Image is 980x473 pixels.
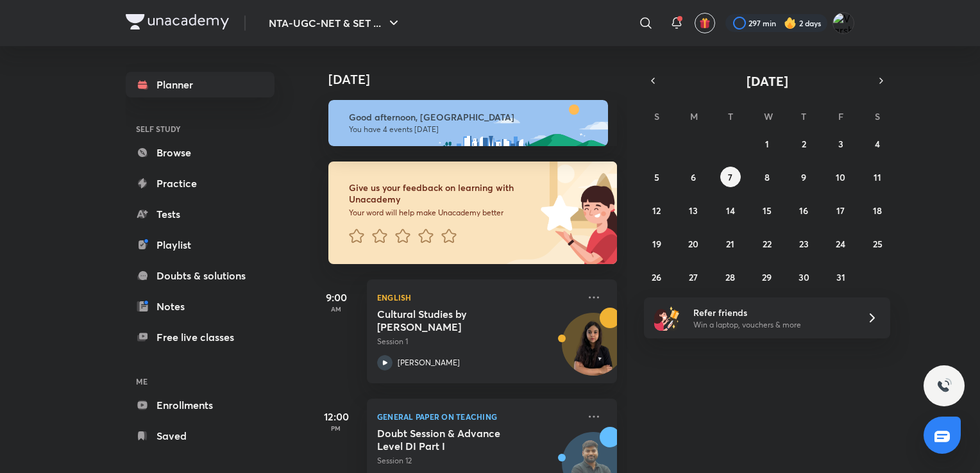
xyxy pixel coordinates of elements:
abbr: October 18, 2025 [873,204,882,217]
abbr: October 10, 2025 [836,171,845,183]
abbr: October 1, 2025 [765,138,769,150]
img: Avatar [562,320,624,381]
img: referral [654,305,680,331]
img: feedback_image [497,162,617,264]
button: October 2, 2025 [793,133,814,154]
button: [DATE] [662,72,872,90]
img: Company Logo [126,14,229,29]
button: October 6, 2025 [683,167,704,187]
button: NTA-UGC-NET & SET ... [261,10,409,36]
abbr: October 25, 2025 [873,238,883,250]
img: avatar [699,17,711,29]
button: October 31, 2025 [831,267,851,287]
h5: 9:00 [310,290,362,305]
p: Session 1 [377,336,579,347]
abbr: October 5, 2025 [654,171,659,183]
button: October 20, 2025 [683,233,704,254]
a: Company Logo [126,14,229,33]
button: October 7, 2025 [720,167,741,187]
abbr: Friday [838,110,843,122]
abbr: October 2, 2025 [802,138,806,150]
p: PM [310,424,362,432]
abbr: October 29, 2025 [762,271,772,283]
button: October 5, 2025 [646,167,667,187]
h6: ME [126,370,275,392]
abbr: October 22, 2025 [763,238,772,250]
abbr: October 8, 2025 [765,171,770,183]
button: October 4, 2025 [867,133,888,154]
abbr: October 3, 2025 [838,138,843,150]
abbr: October 20, 2025 [688,238,698,250]
button: October 11, 2025 [867,167,888,187]
button: October 19, 2025 [646,233,667,254]
p: [PERSON_NAME] [398,357,460,369]
h6: SELF STUDY [126,118,275,140]
abbr: October 23, 2025 [799,238,809,250]
abbr: October 4, 2025 [875,138,880,150]
abbr: October 12, 2025 [652,204,661,217]
button: October 17, 2025 [831,200,851,220]
abbr: October 6, 2025 [691,171,696,183]
abbr: October 30, 2025 [798,271,809,283]
button: October 29, 2025 [757,267,777,287]
abbr: October 15, 2025 [763,204,772,217]
abbr: October 7, 2025 [728,171,732,183]
abbr: October 9, 2025 [801,171,806,183]
img: afternoon [328,100,608,146]
button: October 1, 2025 [757,133,777,154]
abbr: October 27, 2025 [689,271,698,283]
abbr: Monday [690,110,698,122]
a: Enrollments [126,392,275,418]
a: Planner [126,72,275,97]
h6: Give us your feedback on learning with Unacademy [349,182,536,205]
button: October 9, 2025 [793,167,814,187]
button: October 26, 2025 [646,267,667,287]
button: avatar [695,13,715,33]
abbr: October 28, 2025 [725,271,735,283]
a: Practice [126,170,275,196]
abbr: October 17, 2025 [836,204,845,217]
abbr: October 11, 2025 [874,171,881,183]
button: October 28, 2025 [720,267,741,287]
a: Doubts & solutions [126,263,275,288]
button: October 24, 2025 [831,233,851,254]
p: Your word will help make Unacademy better [349,208,536,218]
img: ttu [936,378,952,394]
h5: Doubt Session & Advance Level DI Part I [377,427,537,452]
span: [DATE] [747,72,788,90]
h6: Good afternoon, [GEOGRAPHIC_DATA] [349,112,596,123]
abbr: Sunday [654,110,659,122]
h5: 12:00 [310,409,362,424]
p: Win a laptop, vouchers & more [693,319,851,331]
p: You have 4 events [DATE] [349,124,596,135]
button: October 22, 2025 [757,233,777,254]
abbr: October 16, 2025 [799,204,808,217]
abbr: October 14, 2025 [726,204,735,217]
a: Tests [126,201,275,227]
button: October 18, 2025 [867,200,888,220]
button: October 30, 2025 [793,267,814,287]
abbr: October 31, 2025 [836,271,845,283]
abbr: October 13, 2025 [689,204,698,217]
abbr: October 19, 2025 [652,238,661,250]
abbr: October 24, 2025 [836,238,845,250]
a: Saved [126,423,275,449]
img: Varsha V [832,12,854,34]
button: October 16, 2025 [793,200,814,220]
h6: Refer friends [693,306,851,319]
abbr: Wednesday [764,110,773,122]
button: October 21, 2025 [720,233,741,254]
button: October 3, 2025 [831,133,851,154]
button: October 10, 2025 [831,167,851,187]
button: October 27, 2025 [683,267,704,287]
button: October 13, 2025 [683,200,704,220]
p: AM [310,305,362,313]
p: English [377,290,579,305]
a: Playlist [126,232,275,258]
button: October 14, 2025 [720,200,741,220]
h4: [DATE] [328,72,630,87]
button: October 12, 2025 [646,200,667,220]
button: October 23, 2025 [793,233,814,254]
p: Session 12 [377,455,579,467]
abbr: October 26, 2025 [652,271,661,283]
